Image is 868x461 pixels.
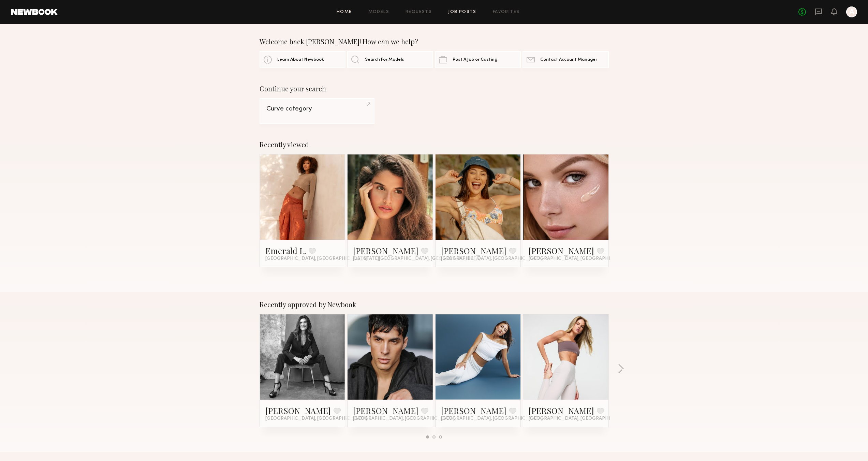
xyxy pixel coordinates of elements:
[260,98,374,124] a: Curve category
[265,416,367,421] span: [GEOGRAPHIC_DATA], [GEOGRAPHIC_DATA]
[260,51,345,68] a: Learn About Newbook
[540,58,597,62] span: Contact Account Manager
[353,416,455,421] span: [GEOGRAPHIC_DATA], [GEOGRAPHIC_DATA]
[441,416,543,421] span: [GEOGRAPHIC_DATA], [GEOGRAPHIC_DATA]
[441,245,506,256] a: [PERSON_NAME]
[260,38,609,46] div: Welcome back [PERSON_NAME]! How can we help?
[441,405,506,416] a: [PERSON_NAME]
[265,256,367,262] span: [GEOGRAPHIC_DATA], [GEOGRAPHIC_DATA]
[493,10,520,14] a: Favorites
[337,10,352,14] a: Home
[368,10,389,14] a: Models
[453,58,497,62] span: Post A Job or Casting
[448,10,476,14] a: Job Posts
[265,405,331,416] a: [PERSON_NAME]
[529,245,594,256] a: [PERSON_NAME]
[353,245,418,256] a: [PERSON_NAME]
[529,405,594,416] a: [PERSON_NAME]
[277,58,324,62] span: Learn About Newbook
[353,256,481,262] span: [US_STATE][GEOGRAPHIC_DATA], [GEOGRAPHIC_DATA]
[353,405,418,416] a: [PERSON_NAME]
[435,51,521,68] a: Post A Job or Casting
[846,6,857,17] a: A
[260,300,609,309] div: Recently approved by Newbook
[529,256,630,262] span: [GEOGRAPHIC_DATA], [GEOGRAPHIC_DATA]
[406,10,432,14] a: Requests
[441,256,543,262] span: [GEOGRAPHIC_DATA], [GEOGRAPHIC_DATA]
[260,140,609,149] div: Recently viewed
[260,85,609,93] div: Continue your search
[365,58,404,62] span: Search For Models
[265,245,306,256] a: Emerald L.
[529,416,630,421] span: [GEOGRAPHIC_DATA], [GEOGRAPHIC_DATA]
[347,51,433,68] a: Search For Models
[266,106,368,112] div: Curve category
[523,51,608,68] a: Contact Account Manager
